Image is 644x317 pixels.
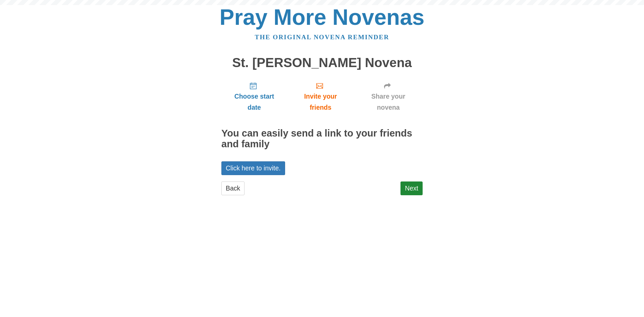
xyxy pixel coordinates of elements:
a: Choose start date [221,76,287,116]
h1: St. [PERSON_NAME] Novena [221,56,423,70]
a: Back [221,181,245,195]
a: Next [400,181,423,195]
a: Click here to invite. [221,161,285,175]
a: The original novena reminder [255,34,389,41]
a: Pray More Novenas [220,5,425,30]
span: Invite your friends [294,91,347,113]
h2: You can easily send a link to your friends and family [221,128,423,150]
span: Choose start date [228,91,280,113]
span: Share your novena [361,91,416,113]
a: Share your novena [354,76,423,116]
a: Invite your friends [287,76,354,116]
